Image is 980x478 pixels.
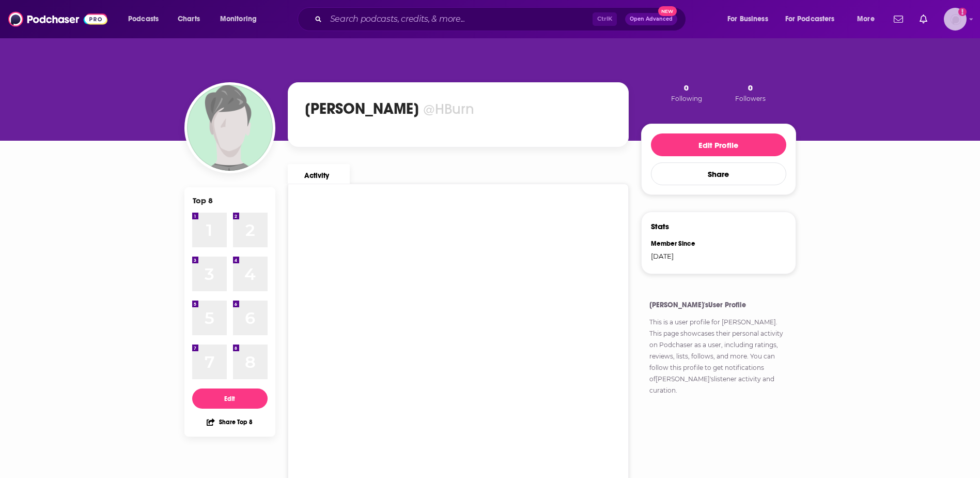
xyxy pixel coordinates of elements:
[958,8,967,16] svg: Add a profile image
[305,99,419,118] h1: [PERSON_NAME]
[850,11,888,27] button: open menu
[651,240,712,248] div: Member Since
[206,412,253,432] button: Share Top 8
[727,12,768,26] span: For Business
[651,221,669,231] h3: Stats
[890,10,907,28] a: Show notifications dropdown
[307,7,696,31] div: Search podcasts, credits, & more...
[732,82,769,103] button: 0Followers
[423,100,474,118] div: @HBurn
[944,8,967,31] span: Logged in as HBurn
[192,389,268,409] button: Edit
[857,12,875,26] span: More
[213,11,270,27] button: open menu
[187,85,273,171] img: Hannah Burn
[779,11,850,27] button: open menu
[649,301,788,309] h4: [PERSON_NAME]'s User Profile
[121,11,172,27] button: open menu
[658,6,677,16] span: New
[651,133,786,156] button: Edit Profile
[171,11,206,27] a: Charts
[944,8,967,31] img: User Profile
[671,95,702,102] span: Following
[178,12,200,26] span: Charts
[220,12,257,26] span: Monitoring
[649,317,788,396] p: This is a user profile for . This page showcases their personal activity on Podchaser as a user, ...
[326,11,593,27] input: Search podcasts, credits, & more...
[651,252,712,260] div: [DATE]
[668,82,705,103] button: 0Following
[8,9,107,29] img: Podchaser - Follow, Share and Rate Podcasts
[748,83,753,93] span: 0
[915,10,931,28] a: Show notifications dropdown
[684,83,689,93] span: 0
[722,318,776,326] a: [PERSON_NAME]
[630,17,673,22] span: Open Advanced
[735,95,766,102] span: Followers
[785,12,835,26] span: For Podcasters
[128,12,159,26] span: Podcasts
[944,8,967,31] button: Show profile menu
[720,11,781,27] button: open menu
[651,162,786,185] button: Share
[625,13,677,25] button: Open AdvancedNew
[288,164,350,184] a: Activity
[193,196,213,205] div: Top 8
[593,12,617,26] span: Ctrl K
